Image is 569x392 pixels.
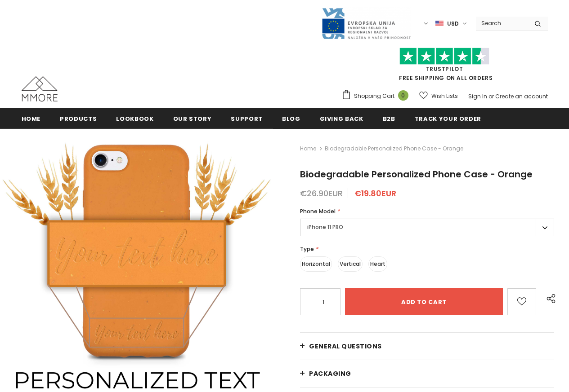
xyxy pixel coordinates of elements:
[447,19,459,28] span: USD
[431,92,458,101] span: Wish Lists
[300,168,533,181] span: Biodegradable Personalized Phone Case - Orange
[321,19,411,27] a: Javni Razpis
[383,108,395,128] a: B2B
[495,92,548,100] a: Create an account
[300,143,316,154] a: Home
[426,65,463,73] a: Trustpilot
[300,188,343,199] span: €26.90EUR
[116,108,153,128] a: Lookbook
[300,219,554,236] label: iPhone 11 PRO
[231,108,263,128] a: support
[383,115,395,123] span: B2B
[398,90,408,101] span: 0
[415,115,481,123] span: Track your order
[321,7,411,40] img: Javni Razpis
[22,76,58,101] img: MMORE Cases
[300,360,554,387] a: PACKAGING
[354,92,394,101] span: Shopping Cart
[345,288,503,315] input: Add to cart
[22,115,41,123] span: Home
[309,369,351,378] span: PACKAGING
[173,115,212,123] span: Our Story
[419,88,458,104] a: Wish Lists
[60,108,97,128] a: Products
[488,92,494,100] span: or
[231,115,263,123] span: support
[116,115,153,123] span: Lookbook
[341,52,548,82] span: FREE SHIPPING ON ALL ORDERS
[320,115,363,123] span: Giving back
[300,245,314,253] span: Type
[22,108,41,128] a: Home
[399,48,489,65] img: Trust Pilot Stars
[325,143,463,154] span: Biodegradable Personalized Phone Case - Orange
[60,115,97,123] span: Products
[354,188,396,199] span: €19.80EUR
[338,256,363,272] label: Vertical
[282,115,300,123] span: Blog
[476,17,528,30] input: Search Site
[173,108,212,128] a: Our Story
[300,207,336,215] span: Phone Model
[282,108,300,128] a: Blog
[468,92,487,100] a: Sign In
[309,342,382,351] span: General Questions
[341,89,413,103] a: Shopping Cart 0
[300,256,332,272] label: Horizontal
[300,333,554,360] a: General Questions
[320,108,363,128] a: Giving back
[415,108,481,128] a: Track your order
[368,256,387,272] label: Heart
[435,20,444,27] img: USD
